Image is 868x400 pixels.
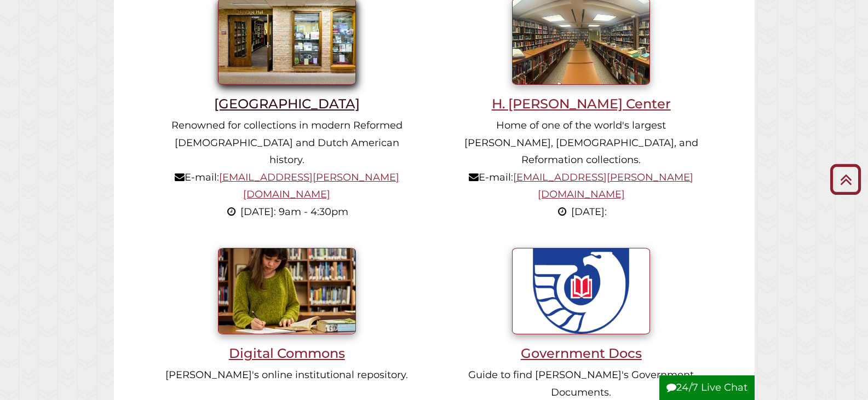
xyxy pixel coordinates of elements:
[571,206,607,218] span: [DATE]:
[157,117,417,221] p: Renowned for collections in modern Reformed [DEMOGRAPHIC_DATA] and Dutch American history. E-mail:
[513,171,693,201] a: [EMAIL_ADDRESS][PERSON_NAME][DOMAIN_NAME]
[826,170,865,188] a: Back to Top
[157,35,417,112] a: [GEOGRAPHIC_DATA]
[157,285,417,361] a: Digital Commons
[157,345,417,361] h3: Digital Commons
[157,96,417,112] h3: [GEOGRAPHIC_DATA]
[451,35,711,112] a: H. [PERSON_NAME] Center
[451,117,711,221] p: Home of one of the world's largest [PERSON_NAME], [DEMOGRAPHIC_DATA], and Reformation collections...
[157,367,417,384] p: [PERSON_NAME]'s online institutional repository.
[240,206,348,218] span: [DATE]: 9am - 4:30pm
[512,248,650,334] img: U.S. Government Documents seal
[219,171,399,201] a: [EMAIL_ADDRESS][PERSON_NAME][DOMAIN_NAME]
[451,96,711,112] h3: H. [PERSON_NAME] Center
[451,285,711,361] a: Government Docs
[451,345,711,361] h3: Government Docs
[218,248,356,334] img: Student writing inside library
